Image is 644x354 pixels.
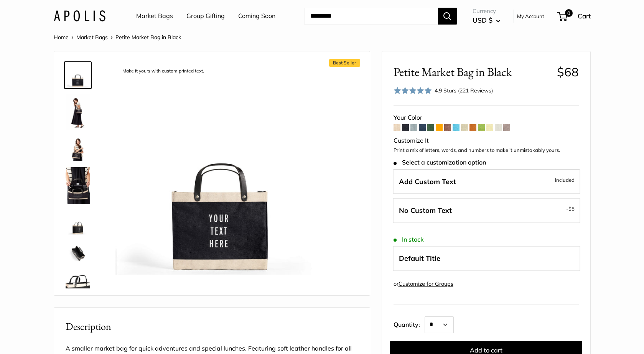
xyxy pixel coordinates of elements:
[394,112,579,123] div: Your Color
[394,85,493,96] div: 4.9 Stars (221 Reviews)
[399,206,452,215] span: No Custom Text
[304,8,438,25] input: Search...
[394,279,453,289] div: or
[66,210,90,235] img: Petite Market Bag in Black
[568,206,575,212] span: $5
[64,270,92,298] a: description_Super soft leather handles.
[64,92,92,132] a: Petite Market Bag in Black
[394,159,486,166] span: Select a customization option
[64,239,92,267] a: description_Spacious inner area with room for everything.
[136,10,173,22] a: Market Bags
[399,280,453,287] a: Customize for Groups
[115,34,181,41] span: Petite Market Bag in Black
[64,135,92,163] a: Petite Market Bag in Black
[438,8,457,25] button: Search
[66,167,90,204] img: Petite Market Bag in Black
[66,319,358,334] h2: Description
[394,314,425,333] label: Quantity:
[473,14,501,26] button: USD $
[565,9,572,17] span: 0
[64,166,92,206] a: Petite Market Bag in Black
[238,10,275,22] a: Coming Soon
[66,137,90,161] img: Petite Market Bag in Black
[393,169,580,194] label: Add Custom Text
[578,12,591,20] span: Cart
[119,66,208,76] div: Make it yours with custom printed text.
[54,32,181,42] nav: Breadcrumb
[66,241,90,265] img: description_Spacious inner area with room for everything.
[54,34,69,41] a: Home
[64,209,92,236] a: Petite Market Bag in Black
[473,16,492,24] span: USD $
[66,94,90,130] img: Petite Market Bag in Black
[399,254,440,263] span: Default Title
[394,65,551,79] span: Petite Market Bag in Black
[393,246,580,271] label: Default Title
[76,34,108,41] a: Market Bags
[115,63,327,275] img: description_Make it yours with custom printed text.
[393,198,580,223] label: Leave Blank
[394,236,424,243] span: In stock
[435,86,493,95] div: 4.9 Stars (221 Reviews)
[473,6,501,16] span: Currency
[394,147,579,154] p: Print a mix of letters, words, and numbers to make it unmistakably yours.
[66,272,90,296] img: description_Super soft leather handles.
[517,12,544,21] a: My Account
[555,175,575,184] span: Included
[54,10,105,21] img: Apolis
[64,61,92,89] a: description_Make it yours with custom printed text.
[66,63,90,87] img: description_Make it yours with custom printed text.
[394,135,579,147] div: Customize It
[186,10,225,22] a: Group Gifting
[566,204,575,213] span: -
[557,64,579,79] span: $68
[329,59,360,67] span: Best Seller
[558,10,591,22] a: 0 Cart
[399,177,456,186] span: Add Custom Text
